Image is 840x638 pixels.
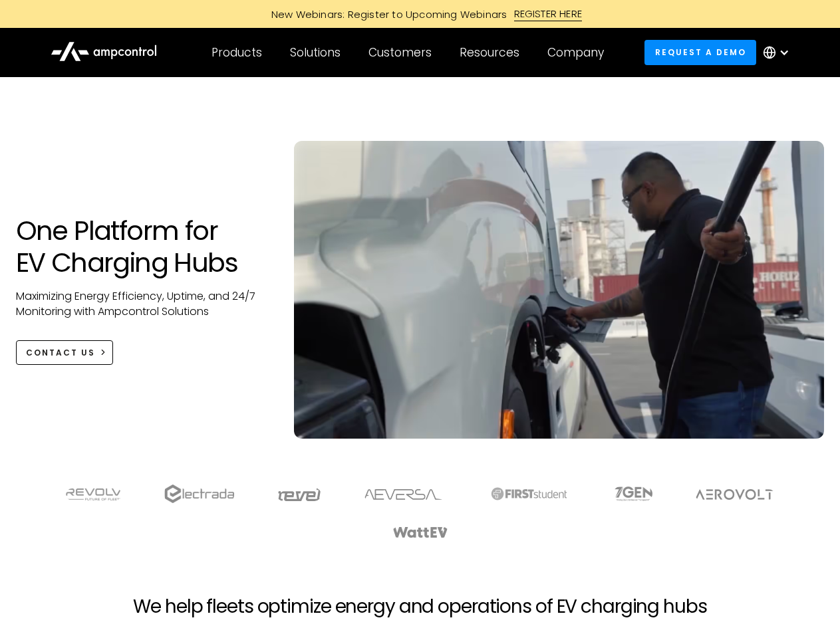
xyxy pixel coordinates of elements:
[258,7,514,21] div: New Webinars: Register to Upcoming Webinars
[460,45,519,60] div: Resources
[368,45,432,60] div: Customers
[514,7,583,21] div: REGISTER HERE
[164,484,234,503] img: electrada logo
[290,45,341,60] div: Solutions
[16,215,268,278] h1: One Platform for EV Charging Hubs
[547,45,604,60] div: Company
[695,489,774,500] img: Aerovolt Logo
[392,527,448,538] img: WattEV logo
[26,347,95,359] div: CONTACT US
[133,595,706,618] h2: We help fleets optimize energy and operations of EV charging hubs
[211,45,262,60] div: Products
[121,7,720,21] a: New Webinars: Register to Upcoming WebinarsREGISTER HERE
[16,340,114,365] a: CONTACT US
[16,289,268,319] p: Maximizing Energy Efficiency, Uptime, and 24/7 Monitoring with Ampcontrol Solutions
[644,40,756,64] a: Request a demo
